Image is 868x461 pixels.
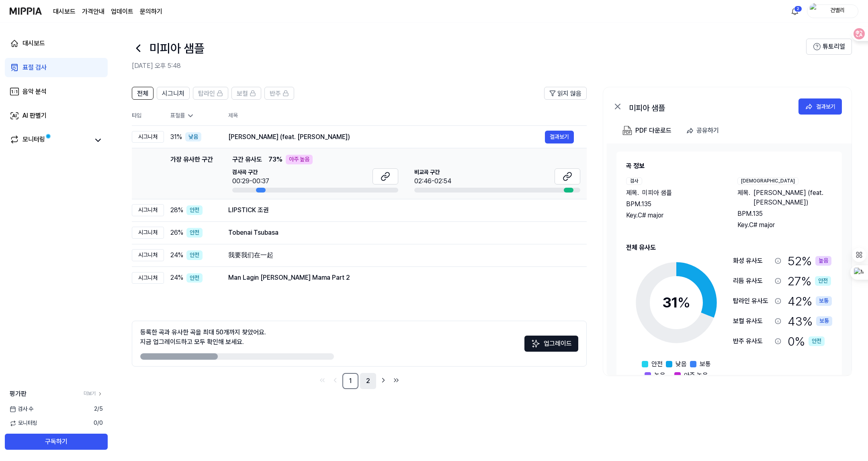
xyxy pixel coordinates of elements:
div: BPM. 135 [626,199,721,209]
a: Go to previous page [330,375,341,386]
button: 반주 [264,87,294,100]
span: 읽지 않음 [557,89,581,98]
img: Sparkles [531,339,540,348]
span: 낮음 [676,359,687,369]
span: 전체 [137,89,148,98]
div: 검사 [626,177,642,185]
span: 높음 [654,371,665,380]
a: 결과보기 [798,98,842,115]
div: Key. C# major [626,211,721,220]
span: [PERSON_NAME] (feat. [PERSON_NAME]) [753,188,833,207]
div: 공유하기 [696,125,719,136]
div: 시그니처 [132,204,164,216]
div: 반주 유사도 [733,336,772,346]
a: 업데이트 [111,7,133,16]
div: 미피아 샘플 [629,102,790,111]
div: 가장 유사한 구간 [170,155,213,193]
h2: 곡 정보 [626,161,832,171]
span: 28 % [170,205,183,215]
span: 반주 [270,89,281,98]
div: 43 % [788,313,832,330]
div: 결과보기 [816,102,835,111]
div: 시그니처 [132,249,164,261]
div: 안전 [186,250,203,260]
div: 안전 [815,276,831,286]
div: Tobenai Tsubasa [228,228,574,238]
span: 제목 . [626,188,639,198]
div: 보컬 유사도 [733,316,772,326]
div: 낮음 [185,132,201,142]
div: Man Lagin [PERSON_NAME] Mama Part 2 [228,273,574,283]
span: % [678,294,690,311]
div: 안전 [186,228,203,238]
div: [PERSON_NAME] (feat. [PERSON_NAME]) [228,132,545,142]
th: 타입 [132,106,164,126]
div: 시그니처 [132,227,164,239]
button: 결과보기 [545,131,574,143]
button: profile건밸리 [807,4,858,18]
div: 31 [662,292,690,313]
span: 보통 [700,359,711,369]
span: 0 / 0 [94,419,103,427]
span: 24 % [170,273,183,283]
a: 곡 정보검사제목.미피아 샘플BPM.135Key.C# major[DEMOGRAPHIC_DATA]제목.[PERSON_NAME] (feat. [PERSON_NAME])BPM.135... [607,143,852,375]
div: 0 % [788,333,825,350]
h1: 미피아 샘플 [149,40,205,57]
a: 2 [360,373,376,389]
div: 보통 [816,316,832,326]
div: 리듬 유사도 [733,276,772,286]
a: 가격안내 [82,7,104,16]
button: 알림2 [788,5,801,18]
a: 음악 분석 [5,82,108,101]
span: 31 % [170,132,182,142]
span: 26 % [170,228,183,238]
div: 27 % [788,273,831,289]
button: 보컬 [231,87,261,100]
div: Key. C# major [737,220,833,230]
span: 모니터링 [10,419,37,427]
div: 2 [794,6,802,12]
a: AI 판별기 [5,106,108,125]
button: 시그니처 [157,87,190,100]
button: 구독하기 [5,434,108,450]
button: PDF 다운로드 [621,123,673,139]
button: 탑라인 [193,87,228,100]
span: 아주 높음 [684,371,708,380]
div: 안전 [186,205,203,215]
div: 등록한 곡과 유사한 곡을 최대 50개까지 찾았어요. 지금 업그레이드하고 모두 확인해 보세요. [140,328,266,347]
a: 표절 검사 [5,58,108,77]
div: 높음 [815,256,831,266]
span: 검사곡 구간 [232,168,269,176]
h2: [DATE] 오후 5:48 [132,61,806,71]
div: LIPSTICK 조권 [228,205,574,215]
div: 표절률 [170,112,215,120]
div: 모니터링 [23,135,45,146]
nav: pagination [132,373,587,389]
div: 안전 [809,336,825,346]
button: 업그레이드 [524,336,578,352]
div: 화성 유사도 [733,256,772,266]
span: 시그니처 [162,89,184,98]
a: Go to first page [317,375,328,386]
div: 아주 높음 [286,155,313,164]
img: 알림 [790,6,800,16]
div: 탑라인 유사도 [733,296,772,306]
a: 1 [342,373,358,389]
div: [DEMOGRAPHIC_DATA] [737,177,798,185]
div: 표절 검사 [23,63,47,72]
div: BPM. 135 [737,209,833,219]
button: 튜토리얼 [806,39,852,55]
span: 73 % [268,155,283,164]
span: 비교곡 구간 [414,168,451,176]
a: Sparkles업그레이드 [524,342,578,350]
a: Go to last page [391,375,402,386]
span: 제목 . [737,188,750,207]
div: PDF 다운로드 [635,125,671,136]
div: 00:29-00:37 [232,176,269,186]
img: PDF Download [622,126,632,135]
button: 읽지 않음 [544,87,587,100]
h2: 전체 유사도 [626,243,832,252]
div: 我要我们在一起 [228,250,574,260]
button: 공유하기 [683,123,725,139]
